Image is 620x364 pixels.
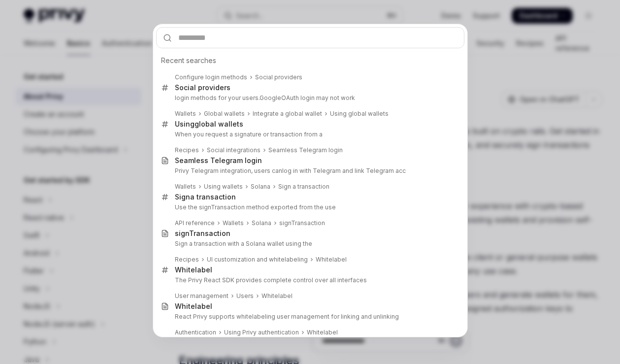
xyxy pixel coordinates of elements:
[175,183,196,191] div: Wallets
[175,329,216,336] div: Authentication
[255,73,302,81] div: Social providers
[175,94,444,102] p: login methods for your users. OAuth login may not work
[175,292,228,300] div: User management
[175,156,262,165] div: Seamless Telegram login
[175,265,212,274] b: Whitelabel
[330,110,389,118] div: Using global wallets
[224,329,299,336] div: Using Privy authentication
[207,256,308,264] div: UI customization and whitelabeling
[175,167,444,175] p: Privy Telegram integration, users can gram and link Telegram acc
[236,292,254,300] div: Users
[175,193,236,201] div: a transaction
[175,120,243,129] div: Using llets
[268,146,343,154] div: Seamless Telegram login
[175,110,196,118] div: Wallets
[175,131,444,138] p: When you request a signature or transaction from a
[175,73,247,81] div: Configure login methods
[175,256,199,264] div: Recipes
[251,183,270,191] div: Solana
[175,146,199,154] div: Recipes
[260,94,281,101] b: Google
[253,110,322,118] div: Integrate a global wallet
[204,183,243,191] div: Using wallets
[316,256,347,264] div: Whitelabel
[278,183,329,191] div: Sign a transaction
[195,120,228,128] b: global wa
[175,313,444,321] p: React Privy supports whitelabeling user management for linking and unlinking
[252,219,271,227] div: Solana
[175,193,190,201] b: Sign
[175,276,444,284] p: The Privy React SDK provides complete control over all interfaces
[175,219,215,227] div: API reference
[175,302,212,310] b: Whitelabel
[175,83,230,92] div: Social providers
[175,229,230,238] div: Transaction
[279,219,325,227] div: signTransaction
[204,110,245,118] div: Global wallets
[175,229,189,237] b: sign
[282,167,326,174] b: log in with Tele
[261,292,293,300] div: Whitelabel
[307,329,338,336] div: Whitelabel
[223,219,244,227] div: Wallets
[175,203,444,211] p: Use the signTransaction method exported from the use
[207,146,261,154] div: Social integrations
[161,56,216,66] span: Recent searches
[175,240,444,248] p: Sign a transaction with a Solana wallet using the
